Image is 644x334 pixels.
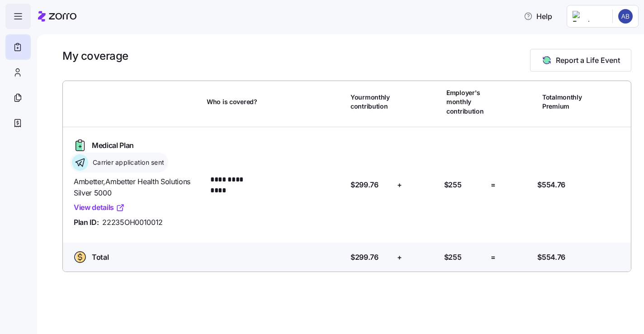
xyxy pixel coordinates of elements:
span: Carrier application sent [90,158,164,167]
span: $255 [444,252,462,263]
span: + [397,252,402,263]
span: $554.76 [537,252,565,263]
span: Help [524,11,552,22]
span: $255 [444,179,462,191]
span: + [397,179,402,191]
span: Ambetter , Ambetter Health Solutions Silver 5000 [74,176,199,199]
span: Who is covered? [207,97,257,106]
span: Employer's monthly contribution [446,88,487,116]
span: Report a Life Event [556,55,620,66]
span: Total [92,252,109,263]
h1: My coverage [62,49,128,63]
span: 22235OH0010012 [102,217,163,228]
img: 858e05576ead9d9e18a5fb76c352a49f [618,9,633,24]
span: $299.76 [350,179,379,191]
span: = [491,179,496,191]
a: View details [74,202,125,213]
span: = [491,252,496,263]
button: Report a Life Event [530,49,631,72]
span: $554.76 [537,179,565,191]
span: Total monthly Premium [542,93,583,111]
img: Employer logo [573,11,605,22]
button: Help [516,7,559,25]
span: Plan ID: [74,217,99,228]
span: $299.76 [350,252,379,263]
span: Medical Plan [92,140,134,151]
span: Your monthly contribution [350,93,391,111]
